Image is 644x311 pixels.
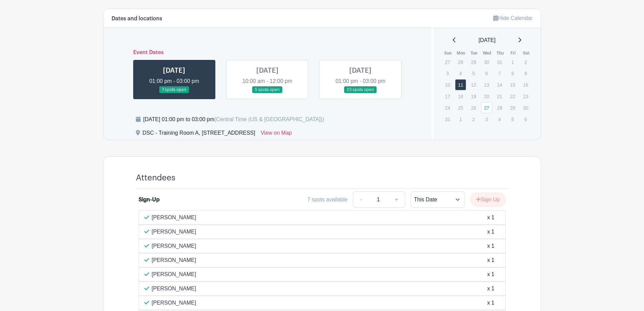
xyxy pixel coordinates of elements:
p: 25 [455,103,466,113]
h4: Attendees [136,173,175,183]
div: x 1 [487,228,494,236]
th: Mon [455,50,468,57]
p: 24 [442,103,453,113]
a: + [388,192,405,208]
p: [PERSON_NAME] [152,214,196,222]
p: 1 [455,114,466,125]
a: - [353,192,368,208]
p: 14 [494,80,505,90]
p: 17 [442,91,453,102]
h6: Dates and locations [112,16,162,22]
th: Sat [520,50,533,57]
p: 30 [481,57,492,67]
p: 5 [468,68,479,79]
p: [PERSON_NAME] [152,270,196,279]
p: 21 [494,91,505,102]
p: 9 [520,68,531,79]
p: 6 [481,68,492,79]
a: Hide Calendar [493,15,532,21]
p: 4 [455,68,466,79]
p: 29 [468,57,479,67]
p: 27 [442,57,453,67]
div: x 1 [487,242,494,250]
p: 4 [494,114,505,125]
p: 31 [442,114,453,125]
h6: Event Dates [128,49,407,56]
p: 12 [468,80,479,90]
p: 22 [507,91,518,102]
div: Sign-Up [139,196,160,204]
th: Thu [494,50,507,57]
button: Sign Up [470,193,506,207]
p: 16 [520,80,531,90]
p: 1 [507,57,518,67]
p: 31 [494,57,505,67]
p: 2 [520,57,531,67]
p: 3 [442,68,453,79]
div: x 1 [487,299,494,307]
div: x 1 [487,256,494,264]
p: 5 [507,114,518,125]
a: 11 [455,79,466,90]
p: 6 [520,114,531,125]
p: [PERSON_NAME] [152,256,196,264]
p: 23 [520,91,531,102]
span: (Central Time (US & [GEOGRAPHIC_DATA])) [214,116,324,122]
th: Sun [442,50,455,57]
p: [PERSON_NAME] [152,299,196,307]
div: x 1 [487,270,494,279]
p: 15 [507,80,518,90]
p: 18 [455,91,466,102]
p: 29 [507,103,518,113]
a: 27 [481,102,492,113]
div: DSC - Training Room A, [STREET_ADDRESS] [143,129,255,140]
p: 7 [494,68,505,79]
div: x 1 [487,214,494,222]
p: 2 [468,114,479,125]
a: View on Map [261,129,292,140]
span: [DATE] [479,36,496,44]
th: Wed [481,50,494,57]
div: 7 spots available [307,196,348,204]
p: [PERSON_NAME] [152,228,196,236]
div: x 1 [487,285,494,293]
th: Tue [468,50,481,57]
p: 10 [442,80,453,90]
p: 8 [507,68,518,79]
p: 30 [520,103,531,113]
p: 3 [481,114,492,125]
th: Fri [507,50,520,57]
p: 13 [481,80,492,90]
div: [DATE] 01:00 pm to 03:00 pm [143,115,324,124]
p: 20 [481,91,492,102]
p: [PERSON_NAME] [152,285,196,293]
p: 28 [455,57,466,67]
p: 28 [494,103,505,113]
p: 19 [468,91,479,102]
p: 26 [468,103,479,113]
p: [PERSON_NAME] [152,242,196,250]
